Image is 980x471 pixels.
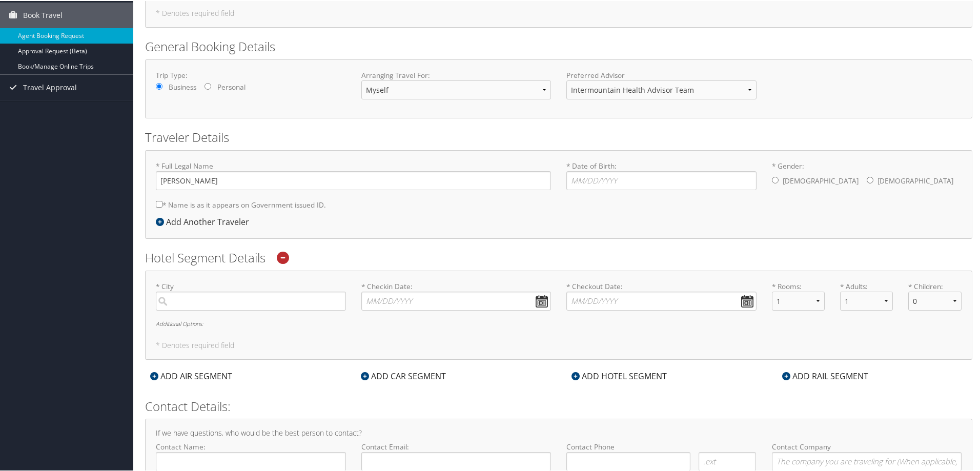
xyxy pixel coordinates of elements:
[156,194,326,213] label: * Name is as it appears on Government issued ID.
[877,170,953,190] label: [DEMOGRAPHIC_DATA]
[908,280,961,291] label: * Children:
[361,280,552,310] label: * Checkin Date:
[566,369,672,381] div: ADD HOTEL SEGMENT
[145,128,972,145] h2: Traveler Details
[156,9,962,16] h5: * Denotes required field
[867,176,873,182] input: * Gender:[DEMOGRAPHIC_DATA][DEMOGRAPHIC_DATA]
[777,369,873,381] div: ADD RAIL SEGMENT
[566,69,757,79] label: Preferred Advisor
[156,69,346,79] label: Trip Type:
[772,160,962,191] label: * Gender:
[145,397,972,414] h2: Contact Details:
[361,291,552,310] input: * Checkin Date:
[156,441,346,470] label: Contact Name:
[361,69,552,79] label: Arranging Travel For:
[156,341,962,348] h5: * Denotes required field
[145,248,972,265] h2: Hotel Segment Details
[156,280,346,310] label: * City
[145,369,237,381] div: ADD AIR SEGMENT
[772,451,962,470] input: Contact Company
[566,160,757,189] label: * Date of Birth:
[361,441,552,470] label: Contact Email:
[566,441,757,451] label: Contact Phone
[23,74,77,99] span: Travel Approval
[156,320,962,325] h6: Additional Options:
[156,451,346,470] input: Contact Name:
[699,451,757,470] input: .ext
[145,37,972,54] h2: General Booking Details
[783,170,859,190] label: [DEMOGRAPHIC_DATA]
[772,176,779,182] input: * Gender:[DEMOGRAPHIC_DATA][DEMOGRAPHIC_DATA]
[361,451,552,470] input: Contact Email:
[217,81,246,91] label: Personal
[566,170,757,189] input: * Date of Birth:
[772,441,962,470] label: Contact Company
[169,81,196,91] label: Business
[840,280,893,291] label: * Adults:
[156,170,551,189] input: * Full Legal Name
[156,160,551,189] label: * Full Legal Name
[566,291,757,310] input: * Checkout Date:
[156,428,962,436] h4: If we have questions, who would be the best person to contact?
[156,200,162,207] input: * Name is as it appears on Government issued ID.
[772,280,825,291] label: * Rooms:
[23,2,63,27] span: Book Travel
[566,280,757,310] label: * Checkout Date:
[156,215,254,227] div: Add Another Traveler
[356,369,451,381] div: ADD CAR SEGMENT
